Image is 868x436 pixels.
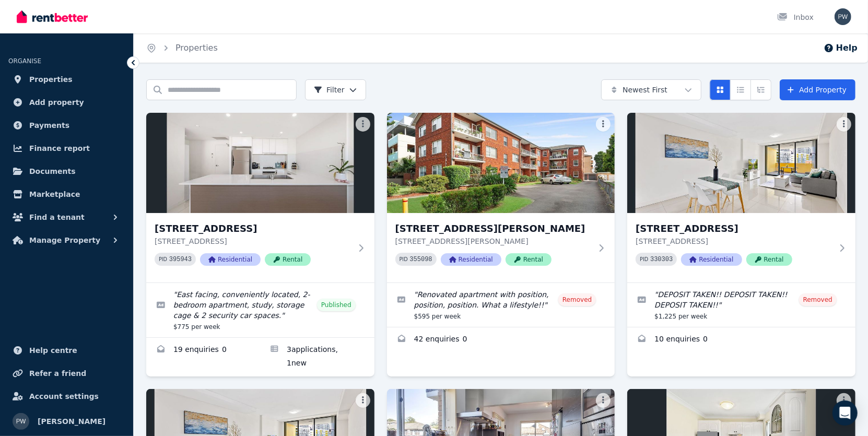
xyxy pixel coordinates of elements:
code: 330303 [650,256,673,263]
small: PID [400,256,408,262]
a: Edit listing: DEPOSIT TAKEN!! DEPOSIT TAKEN!! DEPOSIT TAKEN!! [627,283,855,327]
button: More options [837,393,851,408]
button: Newest First [601,79,701,100]
span: Refer a friend [29,367,86,380]
a: Applications for 304/187 Rocky Point Rd, Ramsgate [260,338,374,376]
span: Marketplace [29,188,80,201]
button: More options [356,393,370,408]
button: Manage Property [8,230,125,251]
a: Enquiries for 304/187 Rocky Point Rd, Ramsgate [146,338,260,376]
a: 405/1 Church Avenue, Mascot[STREET_ADDRESS][STREET_ADDRESS]PID 330303ResidentialRental [627,113,855,282]
img: Paul Wigan [835,8,851,25]
span: [PERSON_NAME] [38,415,105,428]
p: [STREET_ADDRESS][PERSON_NAME] [395,236,592,246]
a: Marketplace [8,184,125,205]
span: Rental [265,253,311,266]
span: Filter [314,85,345,95]
img: Paul Wigan [13,413,29,430]
a: Help centre [8,340,125,361]
a: 176 Russell Ave, Dolls Point[STREET_ADDRESS][PERSON_NAME][STREET_ADDRESS][PERSON_NAME]PID 355098R... [387,113,615,282]
button: Filter [305,79,366,100]
button: Expanded list view [750,79,771,100]
a: Add Property [780,79,855,100]
code: 355098 [410,256,432,263]
div: Open Intercom Messenger [832,400,858,426]
button: More options [837,117,851,132]
img: 405/1 Church Avenue, Mascot [627,113,855,213]
code: 395943 [169,256,192,263]
button: Card view [710,79,731,100]
img: RentBetter [17,9,88,25]
span: ORGANISE [8,57,41,65]
a: Properties [8,69,125,90]
span: Rental [506,253,552,266]
button: More options [596,117,611,132]
span: Finance report [29,142,90,155]
span: Account settings [29,390,99,403]
span: Find a tenant [29,211,85,223]
span: Manage Property [29,234,100,246]
h3: [STREET_ADDRESS][PERSON_NAME] [395,221,592,236]
p: [STREET_ADDRESS] [636,236,832,246]
span: Help centre [29,344,77,357]
div: Inbox [777,12,814,22]
a: Add property [8,92,125,113]
a: 304/187 Rocky Point Rd, Ramsgate[STREET_ADDRESS][STREET_ADDRESS]PID 395943ResidentialRental [146,113,374,282]
span: Add property [29,96,84,109]
nav: Breadcrumb [134,33,230,63]
a: Edit listing: Renovated apartment with position, position, position. What a lifestyle!! [387,283,615,327]
a: Enquiries for 176 Russell Ave, Dolls Point [387,327,615,352]
h3: [STREET_ADDRESS] [636,221,832,236]
a: Finance report [8,138,125,159]
span: Properties [29,73,73,86]
button: Help [824,42,858,54]
p: [STREET_ADDRESS] [155,236,351,246]
img: 304/187 Rocky Point Rd, Ramsgate [146,113,374,213]
button: More options [356,117,370,132]
img: 176 Russell Ave, Dolls Point [387,113,615,213]
a: Edit listing: East facing, conveniently located, 2-bedroom apartment, study, storage cage & 2 sec... [146,283,374,337]
span: Payments [29,119,69,132]
span: Documents [29,165,76,178]
a: Enquiries for 405/1 Church Avenue, Mascot [627,327,855,352]
a: Payments [8,115,125,136]
span: Residential [441,253,501,266]
div: View options [710,79,771,100]
a: Documents [8,161,125,182]
h3: [STREET_ADDRESS] [155,221,351,236]
small: PID [159,256,167,262]
span: Newest First [623,85,667,95]
span: Residential [681,253,742,266]
small: PID [640,256,648,262]
button: More options [596,393,611,408]
span: Residential [200,253,261,266]
a: Refer a friend [8,363,125,384]
a: Properties [175,43,218,53]
a: Account settings [8,386,125,407]
button: Compact list view [730,79,751,100]
button: Find a tenant [8,207,125,228]
span: Rental [746,253,792,266]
